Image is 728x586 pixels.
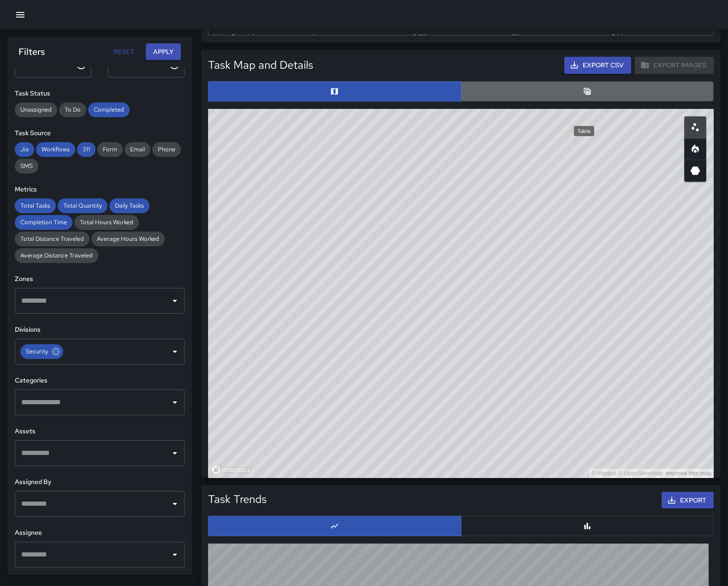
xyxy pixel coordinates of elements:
div: Unassigned [15,102,57,117]
button: Open [168,447,181,460]
span: Daily Tasks [109,202,149,209]
button: Line Chart [208,516,461,536]
button: Reset [109,43,138,60]
button: Open [168,396,181,409]
div: SMS [15,159,38,173]
button: Open [168,294,181,307]
span: Unassigned [15,106,57,114]
span: Total Hours Worked [74,218,139,226]
div: 311 [77,142,95,157]
button: Table [461,81,714,102]
span: Phone [152,145,181,153]
h5: Task Trends [208,492,267,507]
button: Export [662,492,714,509]
span: Completed [88,106,130,114]
h6: Assigned By [15,477,185,487]
span: Security [20,346,54,357]
div: Noise Complaint [213,32,260,42]
h6: Categories [15,376,185,386]
span: To Do [59,106,86,114]
svg: Scatterplot [690,122,701,133]
div: Average Hours Worked [91,232,165,246]
div: Security [20,344,63,359]
h6: Divisions [15,325,185,335]
h5: Task Map and Details [208,58,313,72]
h6: Assignee [15,528,185,538]
span: Total Quantity [58,202,107,209]
svg: Bar Chart [583,521,592,531]
button: Open [168,497,181,510]
div: Table [574,126,594,136]
svg: Line Chart [330,521,339,531]
div: Jia [15,142,34,157]
span: Completion Time [15,218,72,226]
svg: 3D Heatmap [690,165,701,176]
div: Total Tasks [15,198,56,213]
div: To Do [59,102,86,117]
h6: Metrics [15,185,185,195]
div: Form [97,142,123,157]
button: Export CSV [564,57,631,74]
span: 0 % [512,32,520,42]
button: Apply [146,43,181,60]
h6: Task Status [15,89,185,99]
div: Email [125,142,150,157]
span: Average Distance Traveled [15,251,98,259]
div: 1 [313,32,315,42]
div: Total Quantity [58,198,107,213]
div: Phone [152,142,181,157]
h6: Assets [15,426,185,437]
div: Total Distance Traveled [15,232,90,246]
button: Open [168,345,181,358]
button: Heatmap [684,138,706,160]
div: Average Distance Traveled [15,248,98,263]
h6: Zones [15,274,185,284]
span: Total Distance Traveled [15,235,90,243]
h6: Filters [18,44,45,59]
span: Total Tasks [15,202,56,209]
button: Map [208,81,461,102]
button: Open [168,548,181,561]
h6: Task Source [15,128,185,138]
svg: Table [583,87,592,96]
button: 3D Heatmap [684,160,706,182]
span: Email [125,145,150,153]
button: Scatterplot [684,116,706,138]
div: Daily Tasks [109,198,149,213]
svg: Map [330,87,339,96]
div: Workflows [36,142,75,157]
button: Bar Chart [461,516,714,536]
div: Total Hours Worked [74,215,139,230]
svg: Heatmap [690,144,701,155]
span: Workflows [36,145,75,153]
div: 0.18% [412,32,428,42]
div: 0.14 [611,32,623,42]
div: Completion Time [15,215,72,230]
span: Average Hours Worked [91,235,165,243]
span: SMS [15,162,38,170]
div: Completed [88,102,130,117]
span: 311 [77,145,95,153]
span: Form [97,145,123,153]
span: Jia [15,145,34,153]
